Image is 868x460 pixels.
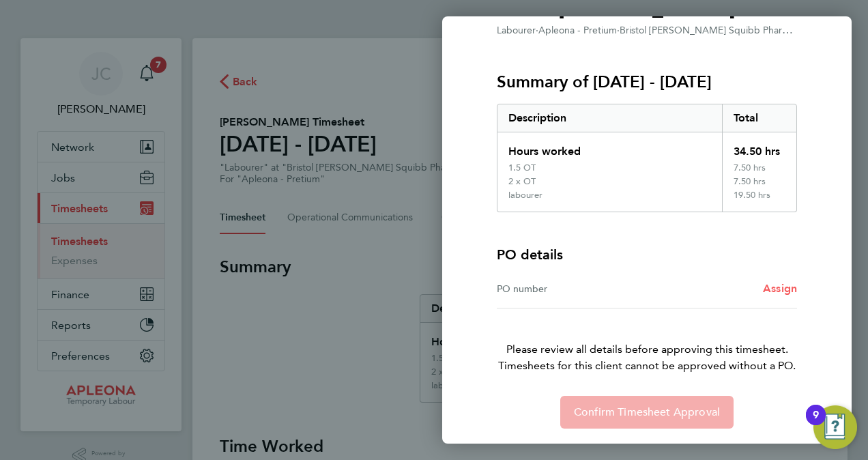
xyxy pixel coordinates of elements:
a: Assign [763,281,797,297]
div: 19.50 hrs [722,190,797,212]
span: Timesheets for this client cannot be approved without a PO. [480,358,813,374]
div: Description [497,104,722,132]
div: 9 [813,415,819,433]
div: 2 x OT [508,176,536,187]
div: Summary of 20 - 26 Sep 2025 [497,104,797,212]
div: 7.50 hrs [722,162,797,176]
div: 1.5 OT [508,162,536,173]
div: 7.50 hrs [722,176,797,190]
button: Open Resource Center, 9 new notifications [813,405,857,449]
div: Total [722,104,797,132]
h4: PO details [497,245,563,264]
span: · [617,25,620,36]
span: Labourer [497,25,536,36]
h3: Summary of [DATE] - [DATE] [497,71,797,93]
div: 34.50 hrs [722,132,797,162]
div: PO number [497,281,647,297]
span: Assign [763,282,797,295]
div: labourer [508,190,542,201]
div: Hours worked [497,132,722,162]
span: · [536,25,538,36]
span: Apleona - Pretium [538,25,617,36]
p: Please review all details before approving this timesheet. [480,308,813,374]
